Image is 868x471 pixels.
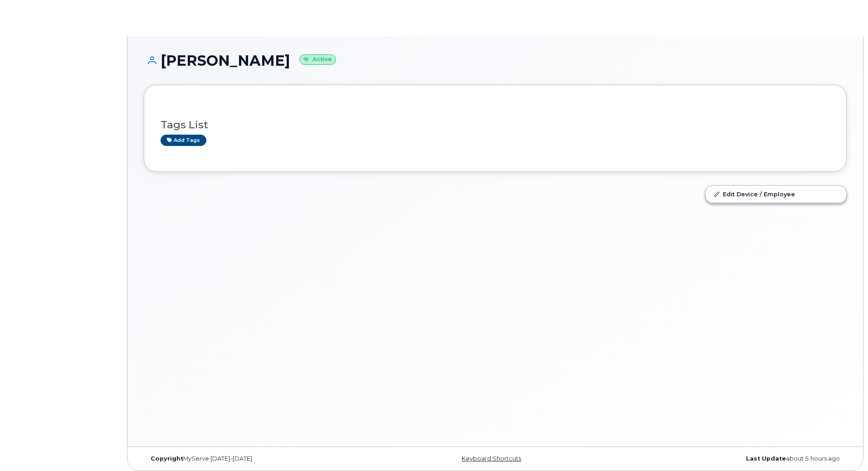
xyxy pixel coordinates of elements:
[151,455,183,462] strong: Copyright
[144,455,378,462] div: MyServe [DATE]–[DATE]
[299,54,336,65] small: Active
[161,135,206,146] a: Add tags
[462,455,521,462] a: Keyboard Shortcuts
[706,186,846,202] a: Edit Device / Employee
[144,53,847,68] h1: [PERSON_NAME]
[746,455,786,462] strong: Last Update
[161,119,830,131] h3: Tags List
[612,455,847,462] div: about 5 hours ago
